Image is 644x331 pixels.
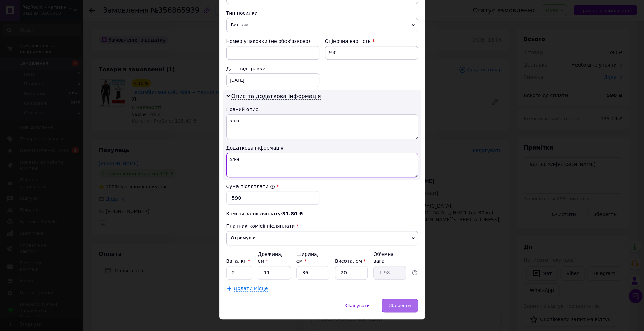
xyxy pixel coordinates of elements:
[226,106,418,113] div: Повний опис
[258,251,282,264] label: Довжина, см
[231,93,321,100] span: Опис та додаткова інформація
[226,184,275,189] label: Сума післяплати
[389,303,411,308] span: Зберегти
[226,114,418,139] textarea: хл-н
[226,18,418,32] span: Вантаж
[226,65,319,72] div: Дата відправки
[226,153,418,177] textarea: хл-н
[373,251,406,264] div: Об'ємна вага
[226,231,418,245] span: Отримувач
[226,258,250,264] label: Вага, кг
[345,303,370,308] span: Скасувати
[282,211,303,216] span: 31.80 ₴
[234,286,268,292] span: Додати місце
[226,38,319,45] div: Номер упаковки (не обов'язково)
[335,258,366,264] label: Висота, см
[325,38,418,45] div: Оціночна вартість
[226,210,418,217] div: Комісія за післяплату:
[226,10,258,16] span: Тип посилки
[226,144,418,151] div: Додаткова інформація
[226,223,295,229] span: Платник комісії післяплати
[296,251,318,264] label: Ширина, см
